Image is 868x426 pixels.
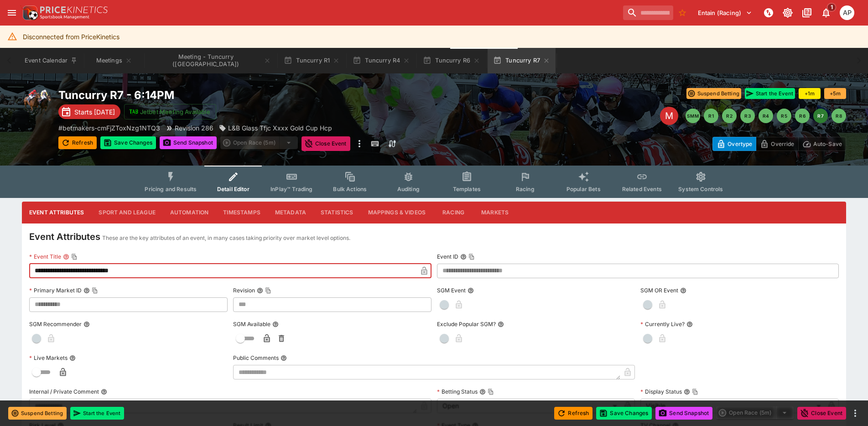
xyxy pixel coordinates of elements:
button: R7 [813,109,828,123]
button: +5m [824,88,846,99]
div: L&B Glass Tfjc Xxxx Gold Cup Hcp [219,123,332,133]
span: InPlay™ Trading [270,186,312,192]
button: Mappings & Videos [361,202,433,223]
button: Metadata [268,202,313,223]
p: Public Comments [233,354,279,362]
p: Display Status [640,388,682,395]
div: Disconnected from PriceKinetics [23,28,120,45]
button: Close Event [797,407,846,420]
button: Tuncurry R7 [488,48,556,73]
div: split button [716,406,794,419]
span: Auditing [397,186,420,192]
span: 1 [827,3,837,12]
p: Event Title [29,253,61,260]
span: Bulk Actions [333,186,367,192]
button: Start the Event [745,88,795,99]
button: No Bookmarks [675,5,690,20]
button: more [850,408,861,419]
img: jetbet-logo.svg [129,107,138,116]
button: Override [756,137,798,151]
button: Event Attributes [22,202,91,223]
button: Copy To Clipboard [71,254,78,260]
h4: Event Attributes [29,231,100,243]
img: horse_racing.png [22,88,51,117]
img: PriceKinetics [40,6,108,13]
button: Documentation [799,5,815,21]
button: R8 [832,109,846,123]
button: open drawer [4,5,20,21]
button: Copy To Clipboard [265,287,271,294]
button: Meeting - Tuncurry (AUS) [145,48,276,73]
p: Event ID [437,253,458,260]
h2: Copy To Clipboard [58,88,452,102]
button: Send Snapshot [160,136,217,149]
button: Start the Event [70,407,124,420]
nav: pagination navigation [686,109,846,123]
button: R2 [722,109,737,123]
p: Revision [233,286,255,294]
p: Exclude Popular SGM? [437,320,496,328]
button: Statistics [313,202,361,223]
p: SGM Available [233,320,270,328]
button: Exclude Popular SGM? [498,321,504,327]
button: SMM [686,109,700,123]
button: Allan Pollitt [837,3,857,23]
button: SGM Event [468,287,474,294]
button: R6 [795,109,810,123]
span: Pricing and Results [145,186,197,192]
input: search [623,5,673,20]
button: Meetings [85,48,143,73]
span: Racing [516,186,535,192]
button: more [354,136,365,151]
button: SGM Available [272,321,279,327]
button: Toggle light/dark mode [780,5,796,21]
button: Refresh [554,407,593,420]
button: Primary Market IDCopy To Clipboard [83,287,90,294]
button: Public Comments [281,355,287,361]
button: R3 [740,109,755,123]
div: Event type filters [137,166,730,198]
span: Popular Bets [567,186,601,192]
button: Tuncurry R4 [347,48,416,73]
button: Live Markets [69,355,76,361]
button: Jetbet Meeting Available [124,104,216,119]
button: Timestamps [216,202,268,223]
img: Sportsbook Management [40,15,89,19]
button: Copy To Clipboard [488,389,494,395]
button: Event Calendar [19,48,83,73]
button: NOT Connected to PK [760,5,777,21]
p: SGM OR Event [640,286,678,294]
p: Internal / Private Comment [29,388,99,395]
p: Copy To Clipboard [58,123,160,133]
button: Notifications [818,5,834,21]
button: Sport and League [91,202,162,223]
button: Send Snapshot [655,407,712,420]
span: System Controls [678,186,723,192]
button: Markets [474,202,516,223]
button: RevisionCopy To Clipboard [257,287,263,294]
p: Currently Live? [640,320,685,328]
button: Automation [163,202,216,223]
button: Save Changes [596,407,652,420]
button: SGM OR Event [680,287,686,294]
p: Auto-Save [813,139,842,149]
p: L&B Glass Tfjc Xxxx Gold Cup Hcp [228,123,332,133]
p: Revision 286 [175,123,213,133]
button: R1 [704,109,718,123]
p: SGM Event [437,286,466,294]
div: Allan Pollitt [840,5,854,20]
p: These are the key attributes of an event, in many cases taking priority over market level options. [102,234,350,243]
span: Related Events [622,186,662,192]
button: Auto-Save [798,137,846,151]
p: Primary Market ID [29,286,82,294]
button: Display StatusCopy To Clipboard [684,389,690,395]
button: Overtype [712,137,756,151]
button: Copy To Clipboard [468,254,475,260]
p: Override [771,139,794,149]
button: Internal / Private Comment [101,389,107,395]
button: Suspend Betting [8,407,67,420]
button: Betting StatusCopy To Clipboard [479,389,486,395]
button: Refresh [58,136,97,149]
button: Event IDCopy To Clipboard [460,254,467,260]
div: split button [220,136,298,149]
